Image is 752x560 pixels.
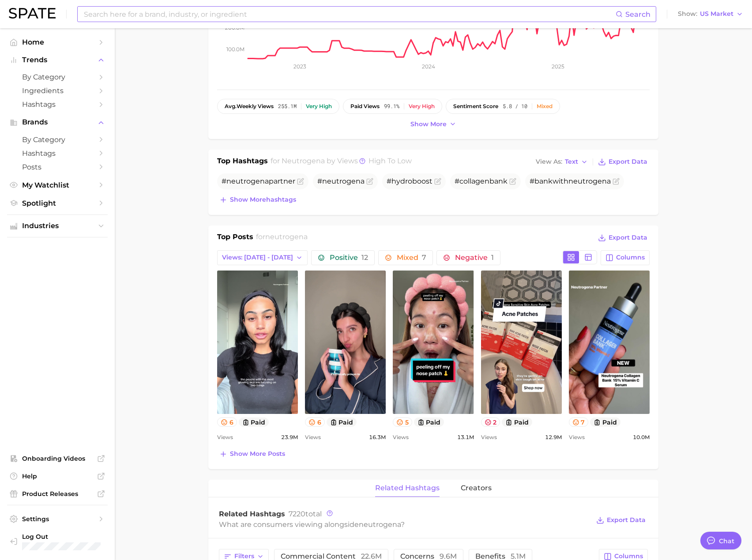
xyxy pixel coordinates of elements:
[230,450,285,458] span: Show more posts
[22,222,93,230] span: Industries
[446,99,560,114] button: sentiment score5.8 / 10Mixed
[509,178,516,185] button: Flag as miscategorized or irrelevant
[9,8,56,19] img: SPATE
[22,472,93,480] span: Help
[545,432,562,443] span: 12.9m
[393,432,409,443] span: Views
[217,417,237,427] button: 6
[256,232,308,245] h2: for
[7,487,108,500] a: Product Releases
[271,156,412,168] h2: for by Views
[393,417,412,427] button: 5
[83,7,616,22] input: Search here for a brand, industry, or ingredient
[217,194,298,206] button: Show morehashtags
[534,156,590,168] button: View AsText
[297,178,304,185] button: Flag as miscategorized or irrelevant
[281,553,382,560] span: commercial content
[7,133,108,147] a: by Category
[293,63,306,70] tspan: 2023
[7,178,108,192] a: My Watchlist
[530,177,611,185] span: #bankwith
[22,86,93,95] span: Ingredients
[222,177,295,185] span: # partner
[7,530,108,553] a: Log out. Currently logged in with e-mail danielle.gonzalez@loreal.com.
[410,120,447,128] span: Show more
[222,254,293,261] span: Views: [DATE] - [DATE]
[536,159,562,164] span: View As
[475,553,526,560] span: benefits
[22,149,93,158] span: Hashtags
[7,35,108,49] a: Home
[7,53,108,67] button: Trends
[607,516,646,524] span: Export Data
[537,103,553,109] div: Mixed
[594,514,648,526] button: Export Data
[278,103,297,109] span: 255.1m
[22,118,93,126] span: Brands
[552,63,564,70] tspan: 2025
[384,103,399,109] span: 99.1%
[678,11,697,16] span: Show
[322,177,365,185] span: neutrogena
[596,232,650,244] button: Export Data
[609,234,647,241] span: Export Data
[22,163,93,171] span: Posts
[361,253,368,262] span: 12
[317,177,365,185] span: #
[7,452,108,465] a: Onboarding Videos
[369,432,386,443] span: 16.3m
[491,253,494,262] span: 1
[7,160,108,174] a: Posts
[569,417,589,427] button: 7
[22,181,93,189] span: My Watchlist
[225,103,274,109] span: weekly views
[7,512,108,526] a: Settings
[569,432,585,443] span: Views
[7,196,108,210] a: Spotlight
[422,253,426,262] span: 7
[22,515,93,523] span: Settings
[633,432,650,443] span: 10.0m
[565,159,578,164] span: Text
[676,8,745,20] button: ShowUS Market
[217,156,268,168] h1: Top Hashtags
[230,196,296,203] span: Show more hashtags
[239,417,269,427] button: paid
[22,199,93,207] span: Spotlight
[414,417,444,427] button: paid
[455,177,508,185] span: #collagenbank
[217,250,308,265] button: Views: [DATE] - [DATE]
[282,157,325,165] span: neutrogena
[700,11,733,16] span: US Market
[217,99,339,114] button: avg.weekly views255.1mVery high
[305,417,325,427] button: 6
[219,519,590,530] div: What are consumers viewing alongside ?
[22,38,93,46] span: Home
[461,484,492,492] span: creators
[601,250,650,265] button: Columns
[217,232,253,245] h1: Top Posts
[7,470,108,483] a: Help
[226,177,269,185] span: neutrogena
[327,417,357,427] button: paid
[596,156,650,168] button: Export Data
[350,103,380,109] span: paid views
[22,73,93,81] span: by Category
[217,448,287,460] button: Show more posts
[397,254,426,261] span: Mixed
[265,233,308,241] span: neutrogena
[457,432,474,443] span: 13.1m
[217,432,233,443] span: Views
[387,177,432,185] span: #hydroboost
[613,178,620,185] button: Flag as miscategorized or irrelevant
[225,24,244,31] tspan: 200.0m
[590,417,620,427] button: paid
[305,432,321,443] span: Views
[234,552,254,560] span: Filters
[409,103,435,109] div: Very high
[375,484,440,492] span: related hashtags
[226,45,244,52] tspan: 100.0m
[434,178,441,185] button: Flag as miscategorized or irrelevant
[368,157,412,165] span: high to low
[289,510,305,518] span: 7220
